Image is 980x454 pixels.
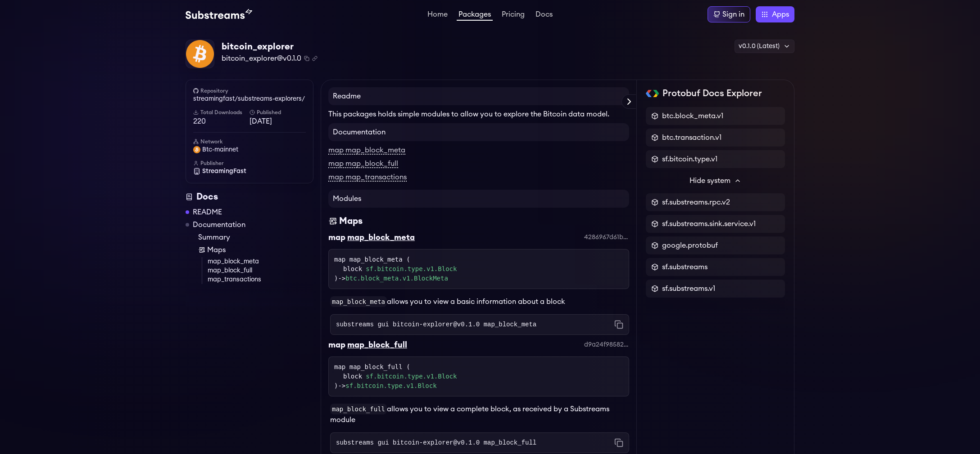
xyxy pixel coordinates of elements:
[338,275,448,282] span: ->
[722,9,744,20] div: Sign in
[328,231,345,244] div: map
[222,53,301,64] span: bitcoin_explorer@v0.1.0
[662,132,721,143] span: btc.transaction.v1
[662,154,717,165] span: sf.bitcoin.type.v1
[772,9,789,20] span: Apps
[330,404,629,425] p: allows you to view a complete block, as received by a Substreams module
[662,197,730,208] span: sf.substreams.rpc.v2
[193,94,306,103] a: streamingfast/substreams-explorers/
[193,109,250,116] h6: Total Downloads
[222,40,318,53] div: bitcoin_explorer
[202,167,246,176] span: StreamingFast
[426,11,449,20] a: Home
[735,40,794,53] div: v0.1.0 (Latest)
[250,116,306,127] span: [DATE]
[345,275,448,282] a: btc.block_meta.v1.BlockMeta
[304,56,309,61] button: Copy package name and version
[457,11,493,21] a: Packages
[646,90,659,97] img: Protobuf
[328,109,629,120] p: This packages holds simple modules to allow you to explore the Bitcoin data model.
[312,56,318,61] button: Copy .spkg link to clipboard
[334,362,623,391] div: map map_block_full ( )
[690,175,730,186] span: Hide system
[584,340,629,349] div: d9a24f98582ef83f12f1f7181cc52a5fc7dc708f
[328,338,345,351] div: map
[338,382,436,389] span: ->
[336,438,536,447] code: substreams gui bitcoin-explorer@v0.1.0 map_block_full
[328,147,405,155] a: map map_block_meta
[328,160,398,168] a: map map_block_full
[208,275,313,284] a: map_transactions
[662,240,718,251] span: google.protobuf
[662,262,708,272] span: sf.substreams
[662,218,756,229] span: sf.substreams.sink.service.v1
[336,320,536,329] code: substreams gui bitcoin-explorer@v0.1.0 map_block_meta
[193,138,306,145] h6: Network
[330,296,629,307] p: allows you to view a basic information about a block
[614,438,623,447] button: Copy command to clipboard
[208,266,313,275] a: map_block_full
[330,404,387,414] code: map_block_full
[193,87,306,94] h6: Repository
[662,111,723,121] span: btc.block_meta.v1
[193,88,199,93] img: github
[328,190,629,208] h4: Modules
[343,264,623,274] div: block
[614,320,623,329] button: Copy command to clipboard
[334,255,623,283] div: map map_block_meta ( )
[198,232,313,243] a: Summary
[186,40,214,68] img: Package Logo
[193,167,306,176] a: StreamingFast
[186,191,313,203] div: Docs
[328,174,407,182] a: map map_transactions
[193,219,245,230] a: Documentation
[193,146,200,153] img: btc-mainnet
[328,87,629,105] h4: Readme
[662,87,762,100] h2: Protobuf Docs Explorer
[366,372,457,381] a: sf.bitcoin.type.v1.Block
[328,123,629,141] h4: Documentation
[708,6,750,22] a: Sign in
[193,145,306,154] a: btc-mainnet
[339,215,363,227] div: Maps
[328,215,337,227] img: Maps icon
[347,231,415,244] div: map_block_meta
[198,245,313,255] a: Maps
[366,264,457,274] a: sf.bitcoin.type.v1.Block
[198,246,205,254] img: Map icon
[193,116,250,127] span: 220
[193,160,306,167] h6: Publisher
[534,11,554,20] a: Docs
[250,109,306,116] h6: Published
[186,9,252,20] img: Substream's logo
[584,233,629,242] div: 4286967d61b45cc09609a0f8a7f8db45b89bdac5
[343,372,623,381] div: block
[345,382,436,389] a: sf.bitcoin.type.v1.Block
[193,207,222,218] a: README
[646,172,785,190] button: Hide system
[202,145,238,154] span: btc-mainnet
[208,257,313,266] a: map_block_meta
[347,338,407,351] div: map_block_full
[500,11,526,20] a: Pricing
[330,296,387,307] code: map_block_meta
[662,283,715,294] span: sf.substreams.v1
